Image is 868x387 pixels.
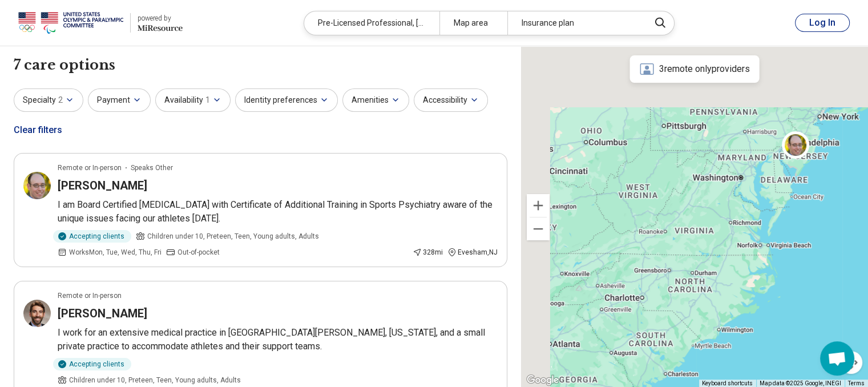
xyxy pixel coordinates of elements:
[69,375,241,385] span: Children under 10, Preteen, Teen, Young adults, Adults
[53,230,131,243] div: Accepting clients
[138,13,183,23] div: powered by
[69,247,162,257] span: Works Mon, Tue, Wed, Thu, Fri
[760,380,841,386] span: Map data ©2025 Google, INEGI
[439,11,507,35] div: Map area
[447,247,498,257] div: Evesham , NJ
[58,94,63,106] span: 2
[18,9,183,37] a: USOPCpowered by
[527,217,550,240] button: Zoom out
[177,247,220,257] span: Out-of-pocket
[527,194,550,217] button: Zoom in
[88,88,151,112] button: Payment
[58,178,147,193] h3: [PERSON_NAME]
[18,9,123,37] img: USOPC
[14,88,83,112] button: Specialty2
[53,358,131,370] div: Accepting clients
[629,55,759,83] div: 3 remote only providers
[58,163,122,173] p: Remote or In-person
[342,88,409,112] button: Amenities
[413,247,443,257] div: 328 mi
[58,291,122,301] p: Remote or In-person
[58,305,147,321] h3: [PERSON_NAME]
[414,88,488,112] button: Accessibility
[205,94,210,106] span: 1
[820,341,854,376] div: Open chat
[147,231,319,241] span: Children under 10, Preteen, Teen, Young adults, Adults
[58,326,498,353] p: I work for an extensive medical practice in [GEOGRAPHIC_DATA][PERSON_NAME], [US_STATE], and a sma...
[795,14,850,32] button: Log In
[14,116,62,144] div: Clear filters
[14,55,115,75] h1: 7 care options
[848,380,865,386] a: Terms (opens in new tab)
[155,88,231,112] button: Availability1
[131,163,173,173] span: Speaks Other
[235,88,338,112] button: Identity preferences
[58,198,498,225] p: I am Board Certified [MEDICAL_DATA] with Certificate of Additional Training in Sports Psychiatry ...
[507,11,643,35] div: Insurance plan
[304,11,439,35] div: Pre-Licensed Professional, [MEDICAL_DATA]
